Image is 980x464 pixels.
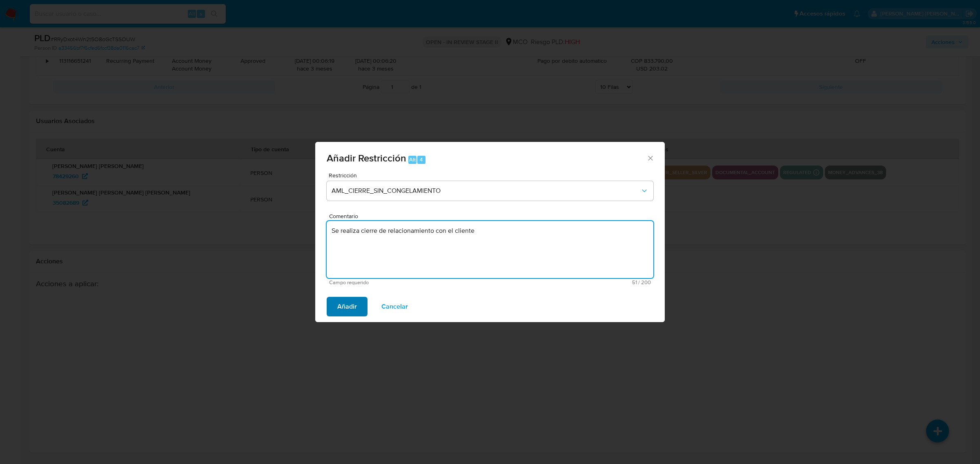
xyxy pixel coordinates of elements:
span: Restricción [329,172,655,178]
span: Máximo 200 caracteres [490,280,651,285]
span: Comentario [329,213,656,219]
span: Añadir Restricción [327,151,406,165]
button: Restriction [327,181,653,201]
span: Alt [409,156,416,164]
span: Campo requerido [329,280,490,285]
span: AML_CIERRE_SIN_CONGELAMIENTO [332,187,640,195]
span: Añadir [337,298,357,316]
button: Añadir [327,297,367,316]
button: Cerrar ventana [646,154,654,161]
button: Cancelar [371,297,419,316]
span: Cancelar [381,298,408,316]
textarea: Se realiza cierre de relacionamiento con el cliente [327,221,653,278]
span: 4 [420,156,423,164]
